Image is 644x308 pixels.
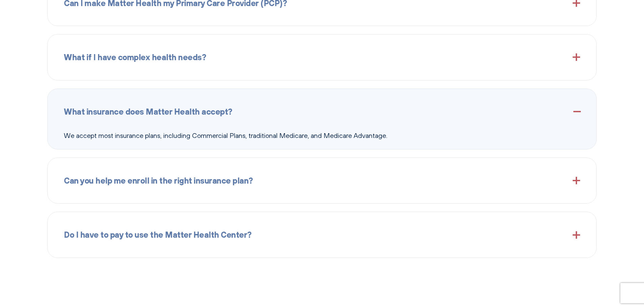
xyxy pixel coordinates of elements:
[64,174,253,187] span: Can you help me enroll in the right insurance plan?
[64,228,252,241] span: Do I have to pay to use the Matter Health Center?
[64,51,206,64] span: What if I have complex health needs?
[64,105,232,118] span: What insurance does Matter Health accept?
[64,130,580,141] p: We accept most insurance plans, including Commercial Plans, traditional Medicare, and Medicare Ad...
